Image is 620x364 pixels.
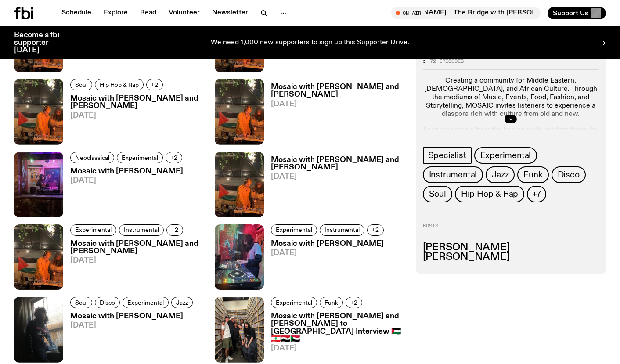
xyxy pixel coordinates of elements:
a: Disco [95,297,120,308]
span: Hip Hop & Rap [461,189,518,199]
h3: [PERSON_NAME] [423,252,599,262]
a: Funk [320,297,343,308]
span: Neoclassical [75,154,109,161]
a: Jazz [486,166,515,183]
a: Instrumental [423,166,483,183]
button: On AirThe Bridge with [PERSON_NAME]The Bridge with [PERSON_NAME] [391,7,541,19]
a: Newsletter [207,7,253,19]
h3: Become a fbi supporter [DATE] [14,32,70,54]
span: Jazz [492,170,508,180]
a: Jazz [171,297,193,308]
a: Hip Hop & Rap [455,186,524,202]
span: Specialist [428,151,466,160]
h3: Mosaic with [PERSON_NAME] and [PERSON_NAME] [271,83,405,98]
a: Specialist [423,147,472,164]
span: [DATE] [271,345,405,352]
img: Tommy and Jono Playing at a fundraiser for Palestine [14,79,63,144]
h3: Mosaic with [PERSON_NAME] [271,240,386,248]
span: +2 [171,227,178,233]
button: +7 [527,186,546,202]
span: [DATE] [271,101,405,108]
a: Schedule [56,7,97,19]
span: [DATE] [70,257,204,264]
a: Mosaic with [PERSON_NAME] and [PERSON_NAME][DATE] [63,240,204,290]
span: Instrumental [124,227,159,233]
a: Instrumental [320,224,364,236]
span: +2 [372,227,379,233]
a: Volunteer [163,7,205,19]
a: Soul [70,79,92,90]
h3: Mosaic with [PERSON_NAME] [70,313,195,320]
a: Read [135,7,162,19]
span: [DATE] [70,177,185,184]
span: [DATE] [70,322,195,329]
img: Miya Miya Interview - Tommy and Jono [215,297,264,362]
h2: Hosts [423,223,599,234]
span: Instrumental [324,227,360,233]
a: Mosaic with [PERSON_NAME][DATE] [264,240,386,290]
span: Soul [429,189,446,199]
span: Experimental [276,227,312,233]
a: Experimental [123,297,169,308]
span: Instrumental [429,170,477,180]
p: Creating a community for Middle Eastern, [DEMOGRAPHIC_DATA], and African Culture. Through the med... [423,77,599,119]
span: [DATE] [70,112,204,119]
button: +2 [166,152,182,163]
span: +7 [532,189,541,199]
span: 72 episodes [430,59,464,64]
a: Experimental [117,152,163,163]
a: Funk [517,166,548,183]
h3: Mosaic with [PERSON_NAME] and [PERSON_NAME] to [GEOGRAPHIC_DATA] Interview 🇵🇸🇱🇧🇸🇾🇸🇩 [271,313,405,342]
span: Soul [75,82,87,88]
a: Mosaic with [PERSON_NAME] and [PERSON_NAME][DATE] [63,95,204,144]
span: Experimental [276,299,312,306]
a: Explore [98,7,133,19]
span: +2 [350,299,357,306]
img: Tommy and Jono Playing at a fundraiser for Palestine [215,152,264,217]
h3: [PERSON_NAME] [423,243,599,252]
span: Experimental [127,299,164,306]
a: Experimental [70,224,116,236]
a: Mosaic with [PERSON_NAME][DATE] [63,313,195,362]
span: Funk [324,299,338,306]
img: Tommy and Jono Playing at a fundraiser for Palestine [215,79,264,144]
a: Instrumental [119,224,164,236]
span: Experimental [122,154,158,161]
a: Disco [552,166,586,183]
img: Tommy Djing at The Lord Gladstone 2 [215,224,264,290]
span: Funk [523,170,542,180]
span: [DATE] [271,249,386,257]
span: Support Us [553,9,588,17]
span: Experimental [480,151,531,160]
span: [DATE] [271,173,405,180]
img: Tommy Djing? at the Lord Gladstone [14,152,63,217]
span: Disco [100,299,115,306]
button: +2 [146,79,163,90]
img: Tommy and Jono Playing at a fundraiser for Palestine [14,224,63,290]
a: Experimental [271,297,317,308]
h3: Mosaic with [PERSON_NAME] [70,168,185,175]
a: Mosaic with [PERSON_NAME] and [PERSON_NAME][DATE] [264,156,405,217]
span: Hip Hop & Rap [100,82,139,88]
button: +2 [166,224,183,236]
a: Mosaic with [PERSON_NAME][DATE] [63,168,185,217]
span: Jazz [176,299,188,306]
span: Disco [558,170,580,180]
button: +2 [367,224,384,236]
a: Hip Hop & Rap [95,79,144,90]
p: We need 1,000 new supporters to sign up this Supporter Drive. [211,39,409,47]
a: Soul [423,186,452,202]
a: Mosaic with [PERSON_NAME] and [PERSON_NAME] to [GEOGRAPHIC_DATA] Interview 🇵🇸🇱🇧🇸🇾🇸🇩[DATE] [264,313,405,362]
span: Experimental [75,227,112,233]
a: Experimental [271,224,317,236]
button: +2 [346,297,362,308]
a: Mosaic with [PERSON_NAME] and [PERSON_NAME][DATE] [264,83,405,144]
h3: Mosaic with [PERSON_NAME] and [PERSON_NAME] [70,240,204,255]
a: Soul [70,297,92,308]
h3: Mosaic with [PERSON_NAME] and [PERSON_NAME] [70,95,204,110]
span: +2 [151,82,158,88]
h3: Mosaic with [PERSON_NAME] and [PERSON_NAME] [271,156,405,171]
a: Experimental [474,147,537,164]
span: Soul [75,299,87,306]
a: Neoclassical [70,152,114,163]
